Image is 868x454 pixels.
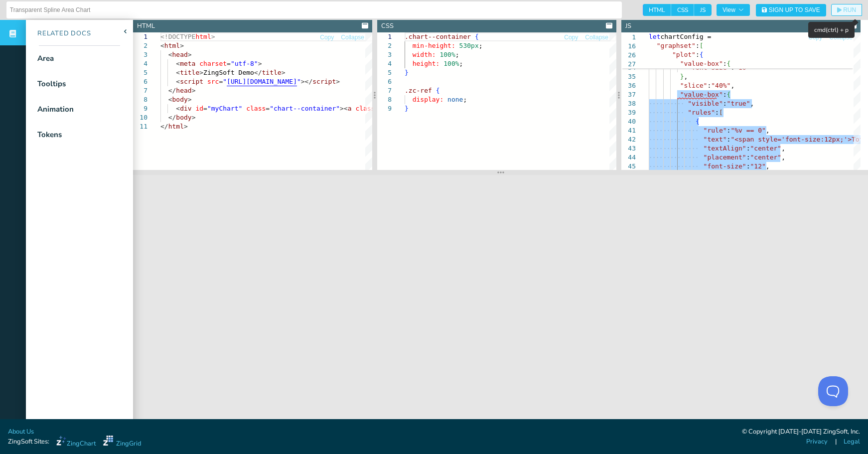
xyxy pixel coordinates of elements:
[443,60,459,67] span: 100%
[621,72,636,81] div: 35
[781,153,785,161] span: ,
[727,100,750,107] span: "true"
[719,109,723,116] span: [
[133,50,147,59] div: 3
[564,33,579,42] button: Copy
[621,144,636,153] div: 43
[180,42,184,49] span: >
[270,105,340,112] span: "chart--container"
[843,7,856,13] span: RUN
[176,87,191,94] span: head
[133,59,147,68] div: 4
[727,60,731,67] span: {
[746,145,750,152] span: :
[203,105,207,112] span: =
[180,78,203,85] span: script
[133,104,147,113] div: 9
[340,105,348,112] span: ><
[176,78,180,85] span: <
[723,7,744,13] span: View
[704,145,746,152] span: "textAlign"
[10,2,618,18] input: Untitled Demo
[207,78,219,85] span: src
[133,122,147,131] div: 11
[192,87,196,94] span: >
[160,33,195,40] span: <!DOCTYPE
[137,21,155,31] div: HTML
[133,68,147,77] div: 5
[463,96,467,103] span: ;
[203,69,254,76] span: ZingSoft Demo
[133,77,147,86] div: 6
[37,104,74,115] div: Animation
[176,105,180,112] span: <
[704,136,727,143] span: "text"
[696,42,700,49] span: :
[660,33,711,40] span: chartConfig =
[680,91,723,98] span: "value-box"
[160,123,168,130] span: </
[643,4,671,16] span: HTML
[405,105,409,112] span: }
[377,104,392,113] div: 9
[680,82,708,89] span: "slice"
[585,34,608,40] span: Collapse
[711,82,730,89] span: "40%"
[769,7,820,13] span: Sign Up to Save
[168,51,172,58] span: <
[133,86,147,95] div: 7
[227,78,297,85] span: [URL][DOMAIN_NAME]
[312,78,336,85] span: script
[266,105,270,112] span: =
[584,33,609,42] button: Collapse
[413,42,455,49] span: min-height:
[355,105,375,112] span: class
[103,436,141,449] a: ZingGrid
[844,437,860,447] a: Legal
[680,60,723,67] span: "value-box"
[621,81,636,90] div: 36
[831,4,862,16] button: RUN
[133,32,147,41] div: 1
[168,123,184,130] span: html
[715,109,719,116] span: :
[199,69,203,76] span: >
[227,60,231,67] span: =
[766,162,770,170] span: ,
[621,90,636,99] div: 37
[750,162,766,170] span: "12"
[56,436,96,449] a: ZingChart
[254,69,262,76] span: </
[207,105,242,112] span: "myChart"
[184,123,188,130] span: >
[133,113,147,122] div: 10
[133,41,147,50] div: 2
[649,33,660,40] span: let
[750,100,754,107] span: ,
[621,42,636,51] span: 16
[319,33,334,42] button: Copy
[246,105,266,112] span: class
[195,33,211,40] span: html
[621,117,636,126] div: 40
[756,4,826,16] button: Sign Up to Save
[723,60,727,67] span: :
[835,437,837,447] span: |
[377,68,392,77] div: 5
[671,4,694,16] span: CSS
[413,60,440,67] span: height:
[377,41,392,50] div: 2
[730,82,734,89] span: ,
[160,42,164,49] span: <
[730,127,765,134] span: "%v == 0"
[704,162,746,170] span: "font-size"
[750,145,782,152] span: "center"
[727,91,731,98] span: {
[436,87,440,94] span: {
[684,73,688,80] span: ,
[297,78,301,85] span: "
[405,87,432,94] span: .zc-ref
[168,114,176,121] span: </
[377,32,392,41] div: 1
[348,105,352,112] span: a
